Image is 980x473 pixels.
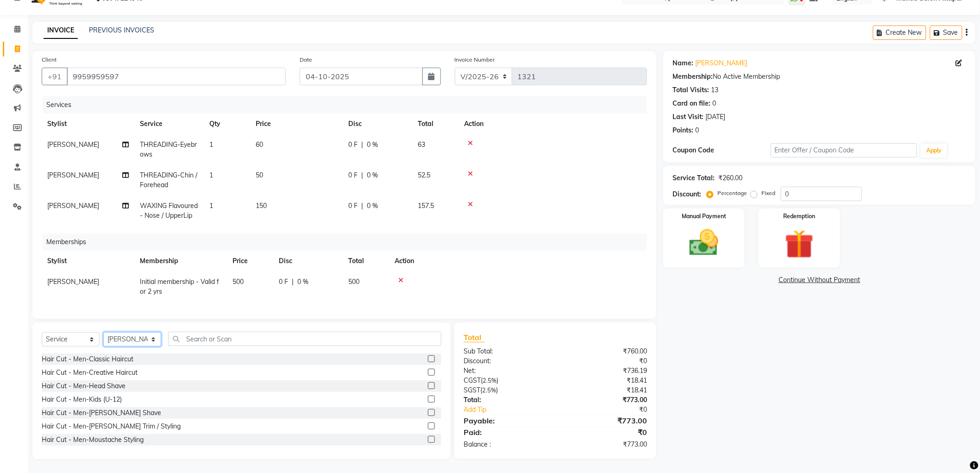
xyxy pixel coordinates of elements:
[42,68,68,85] button: +91
[42,354,133,364] div: Hair Cut - Men-Classic Haircut
[134,114,204,134] th: Service
[42,435,144,445] div: Hair Cut - Men-Moustache Styling
[47,140,99,149] span: [PERSON_NAME]
[672,126,693,135] div: Points:
[42,381,126,391] div: Hair Cut - Men-Head Shave
[555,356,654,366] div: ₹0
[209,171,213,179] span: 1
[572,405,654,415] div: ₹0
[361,170,363,180] span: |
[232,277,244,286] span: 500
[348,277,359,286] span: 500
[457,356,555,366] div: Discount:
[209,140,213,149] span: 1
[343,114,412,134] th: Disc
[682,212,726,221] label: Manual Payment
[47,202,99,210] span: [PERSON_NAME]
[555,440,654,449] div: ₹773.00
[457,427,555,438] div: Paid:
[209,202,213,210] span: 1
[680,226,728,259] img: _cash.svg
[44,22,78,39] a: INVOICE
[776,226,823,262] img: _gift.svg
[761,189,775,197] label: Fixed
[42,422,181,431] div: Hair Cut - Men-[PERSON_NAME] Trim / Styling
[256,140,263,149] span: 60
[718,173,742,183] div: ₹260.00
[672,72,966,82] div: No Active Membership
[361,140,363,150] span: |
[134,251,227,271] th: Membership
[292,277,294,287] span: |
[418,171,430,179] span: 52.5
[67,68,286,85] input: Search by Name/Mobile/Email/Code
[921,144,947,158] button: Apply
[672,58,693,68] div: Name:
[140,202,198,220] span: WAXING Flavoured - Nose / UpperLip
[873,25,926,40] button: Create New
[672,173,715,183] div: Service Total:
[711,85,718,95] div: 13
[665,275,974,285] a: Continue Without Payment
[672,112,704,122] div: Last Visit:
[367,201,378,211] span: 0 %
[555,385,654,395] div: ₹18.41
[250,114,343,134] th: Price
[42,114,134,134] th: Stylist
[256,202,267,210] span: 150
[42,56,57,64] label: Client
[43,96,654,114] div: Services
[695,58,747,68] a: [PERSON_NAME]
[555,427,654,438] div: ₹0
[140,140,197,158] span: THREADING-Eyebrows
[42,395,122,404] div: Hair Cut - Men-Kids (U-12)
[348,140,358,150] span: 0 F
[457,405,572,415] a: Add Tip
[712,99,716,108] div: 0
[348,201,358,211] span: 0 F
[555,395,654,405] div: ₹773.00
[300,56,312,64] label: Date
[483,377,496,384] span: 2.5%
[89,26,154,34] a: PREVIOUS INVOICES
[367,140,378,150] span: 0 %
[140,277,219,296] span: Initial membership - Valid for 2 yrs
[457,415,555,426] div: Payable:
[204,114,250,134] th: Qty
[43,233,654,251] div: Memberships
[367,170,378,180] span: 0 %
[672,85,709,95] div: Total Visits:
[457,395,555,405] div: Total:
[389,251,647,271] th: Action
[555,347,654,356] div: ₹760.00
[457,366,555,376] div: Net:
[457,385,555,395] div: ( )
[672,99,710,108] div: Card on file:
[455,56,495,64] label: Invoice Number
[672,189,701,199] div: Discount:
[42,368,138,378] div: Hair Cut - Men-Creative Haircut
[555,376,654,385] div: ₹18.41
[140,171,197,189] span: THREADING-Chin / Forehead
[256,171,263,179] span: 50
[227,251,273,271] th: Price
[555,366,654,376] div: ₹736.19
[412,114,459,134] th: Total
[42,408,161,418] div: Hair Cut - Men-[PERSON_NAME] Shave
[47,171,99,179] span: [PERSON_NAME]
[555,415,654,426] div: ₹773.00
[457,376,555,385] div: ( )
[361,201,363,211] span: |
[47,277,99,286] span: [PERSON_NAME]
[418,202,434,210] span: 157.5
[273,251,343,271] th: Disc
[784,212,816,221] label: Redemption
[343,251,389,271] th: Total
[42,251,134,271] th: Stylist
[168,332,441,346] input: Search or Scan
[482,386,496,394] span: 2.5%
[459,114,647,134] th: Action
[418,140,425,149] span: 63
[297,277,308,287] span: 0 %
[771,143,917,158] input: Enter Offer / Coupon Code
